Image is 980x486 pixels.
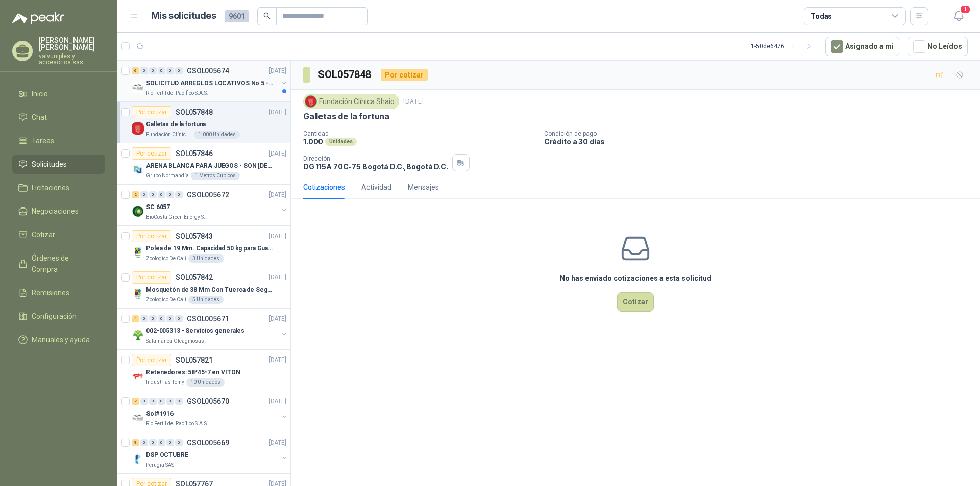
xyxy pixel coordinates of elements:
[194,131,240,139] div: 1.000 Unidades
[12,201,105,221] a: Negociaciones
[187,398,229,405] p: GSOL005670
[146,326,244,336] p: 002-005313 - Servicios generales
[146,89,208,97] p: Rio Fertil del Pacífico S.A.S.
[303,94,399,109] div: Fundación Clínica Shaio
[176,150,213,157] p: SOL057846
[132,329,144,341] img: Company Logo
[132,189,288,221] a: 2 0 0 0 0 0 GSOL005672[DATE] Company LogoSC 6057BioCosta Green Energy S.A.S
[146,337,210,345] p: Salamanca Oleaginosas SAS
[187,191,229,198] p: GSOL005672
[908,37,968,56] button: No Leídos
[132,122,144,135] img: Company Logo
[269,66,286,76] p: [DATE]
[381,69,428,81] div: Por cotizar
[146,285,273,295] p: Mosquetón de 38 Mm Con Tuerca de Seguridad. Carga 100 kg
[949,7,968,25] button: 1
[117,267,290,309] a: Por cotizarSOL057842[DATE] Company LogoMosquetón de 38 Mm Con Tuerca de Seguridad. Carga 100 kgZo...
[617,292,654,312] button: Cotizar
[269,273,286,283] p: [DATE]
[146,131,192,139] p: Fundación Clínica Shaio
[751,38,817,55] div: 1 - 50 de 6476
[132,395,288,428] a: 2 0 0 0 0 0 GSOL005670[DATE] Company LogoSol#1916Rio Fertil del Pacífico S.A.S.
[269,108,286,117] p: [DATE]
[176,233,213,240] p: SOL057843
[146,461,174,469] p: Perugia SAS
[132,439,139,446] div: 9
[811,11,832,22] div: Todas
[32,311,77,322] span: Configuración
[146,172,189,180] p: Grupo Normandía
[303,155,448,162] p: Dirección
[305,96,316,107] img: Company Logo
[149,315,157,322] div: 0
[132,246,144,259] img: Company Logo
[158,439,165,446] div: 0
[32,135,54,146] span: Tareas
[132,191,139,198] div: 2
[132,354,171,366] div: Por cotizar
[303,182,345,193] div: Cotizaciones
[149,67,157,74] div: 0
[32,334,90,345] span: Manuales y ayuda
[32,182,69,193] span: Licitaciones
[269,397,286,406] p: [DATE]
[176,356,213,364] p: SOL057821
[32,252,95,275] span: Órdenes de Compra
[12,108,105,127] a: Chat
[175,67,183,74] div: 0
[132,81,144,93] img: Company Logo
[117,226,290,267] a: Por cotizarSOL057843[DATE] Company LogoPolea de 19 Mm. Capacidad 50 kg para Guaya. Cable O [GEOGR...
[140,191,148,198] div: 0
[146,296,186,304] p: Zoologico De Cali
[146,378,184,387] p: Industrias Tomy
[12,178,105,197] a: Licitaciones
[361,182,391,193] div: Actividad
[303,162,448,171] p: DG 115A 70C-75 Bogotá D.C. , Bogotá D.C.
[117,102,290,143] a: Por cotizarSOL057848[DATE] Company LogoGalletas de la fortunaFundación Clínica Shaio1.000 Unidades
[187,315,229,322] p: GSOL005671
[175,398,183,405] div: 0
[132,147,171,160] div: Por cotizar
[408,182,439,193] div: Mensajes
[132,106,171,118] div: Por cotizar
[132,164,144,176] img: Company Logo
[176,274,213,281] p: SOL057842
[132,437,288,469] a: 9 0 0 0 0 0 GSOL005669[DATE] Company LogoDSP OCTUBREPerugia SAS
[12,155,105,174] a: Solicitudes
[186,378,225,387] div: 10 Unidades
[140,67,148,74] div: 0
[166,398,174,405] div: 0
[146,368,240,377] p: Retenedores: 58*45*7 en VITON
[175,439,183,446] div: 0
[132,412,144,424] img: Company Logo
[303,111,389,122] p: Galletas de la fortuna
[132,315,139,322] div: 4
[12,283,105,302] a: Remisiones
[32,287,69,298] span: Remisiones
[269,314,286,324] p: [DATE]
[146,420,208,428] p: Rio Fertil del Pacífico S.A.S.
[32,112,47,123] span: Chat
[303,130,536,137] p: Cantidad
[117,350,290,391] a: Por cotizarSOL057821[DATE] Company LogoRetenedores: 58*45*7 en VITONIndustrias Tomy10 Unidades
[151,9,216,23] h1: Mis solicitudes
[117,143,290,185] a: Por cotizarSOL057846[DATE] Company LogoARENA BLANCA PARA JUEGOS - SON [DEMOGRAPHIC_DATA].31 METRO...
[12,306,105,326] a: Configuración
[158,398,165,405] div: 0
[132,398,139,405] div: 2
[544,137,976,146] p: Crédito a 30 días
[32,206,79,217] span: Negociaciones
[140,439,148,446] div: 0
[166,67,174,74] div: 0
[187,67,229,74] p: GSOL005674
[132,288,144,300] img: Company Logo
[166,315,174,322] div: 0
[132,370,144,382] img: Company Logo
[158,67,165,74] div: 0
[132,205,144,217] img: Company Logo
[132,271,171,284] div: Por cotizar
[32,159,67,170] span: Solicitudes
[158,191,165,198] div: 0
[12,12,64,24] img: Logo peakr
[263,12,271,19] span: search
